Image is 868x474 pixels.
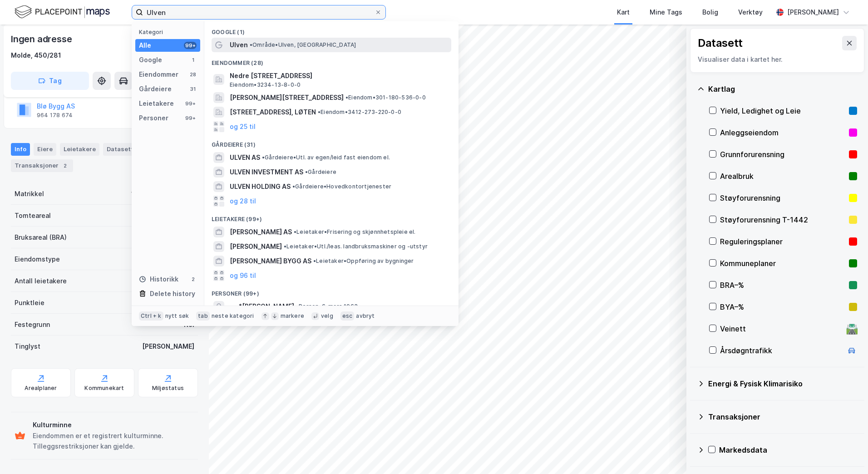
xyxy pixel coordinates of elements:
div: Anleggseiendom [720,127,845,138]
div: Kulturminne [33,420,194,430]
div: Gårdeiere [139,84,172,94]
div: 1 [189,56,197,64]
button: og 28 til [230,196,256,207]
div: Festegrunn [15,319,50,330]
div: Punktleie [15,297,44,308]
div: Tomteareal [15,210,51,221]
div: 1506-450-281-0-0 [131,188,194,199]
span: • [284,243,286,250]
span: Leietaker • Utl./leas. landbruksmaskiner og -utstyr [284,243,428,250]
div: BRA–% [720,280,845,291]
div: Eiendomstype [15,254,60,265]
div: tab [196,311,210,321]
div: Støyforurensning T-1442 [720,214,845,225]
div: Kommunekart [84,385,124,392]
div: esc [340,311,355,321]
span: [PERSON_NAME] BYGG AS [230,256,311,267]
div: 99+ [184,42,197,49]
div: Yield, Ledighet og Leie [720,105,845,116]
span: Eiendom • 301-180-536-0-0 [345,94,426,101]
span: Eiendom • 3412-273-220-0-0 [318,109,401,116]
div: Eiendommer [139,69,178,80]
div: Leietakere [60,143,99,156]
span: Ulven [230,39,248,50]
div: 2 [60,161,69,170]
div: 99+ [184,100,197,107]
div: 31 [189,85,197,93]
div: Eiendommen er et registrert kulturminne. Tilleggsrestriksjoner kan gjelde. [33,430,194,452]
span: Person • 6. mars 1963 [296,303,358,310]
span: ULVEN HOLDING AS [230,181,291,192]
span: Område • Ulven, [GEOGRAPHIC_DATA] [250,41,356,49]
div: 2 [189,276,197,283]
span: .....*[PERSON_NAME] [230,301,294,312]
span: • [250,41,252,48]
div: Delete history [150,288,195,299]
span: Nedre [STREET_ADDRESS] [230,70,448,81]
div: Personer [139,113,168,123]
div: Reguleringsplaner [720,236,845,247]
div: Energi & Fysisk Klimarisiko [708,378,857,389]
div: 28 [189,71,197,78]
button: og 25 til [230,121,256,132]
div: Antall leietakere [15,276,67,286]
div: Støyforurensning [720,193,845,203]
div: BYA–% [720,301,845,312]
div: Gårdeiere (31) [204,134,459,150]
div: Årsdøgntrafikk [720,345,843,356]
img: logo.f888ab2527a4732fd821a326f86c7f29.svg [15,4,110,20]
span: Leietaker • Frisering og skjønnhetspleie el. [294,228,416,236]
span: [PERSON_NAME][STREET_ADDRESS] [230,92,344,103]
span: • [305,168,308,175]
span: Leietaker • Oppføring av bygninger [313,257,414,265]
div: Ingen adresse [11,32,74,46]
div: Datasett [103,143,137,156]
span: • [294,228,296,235]
div: Bolig [702,7,718,18]
span: ULVEN INVESTMENT AS [230,167,303,178]
div: Verktøy [738,7,763,18]
div: Veinett [720,323,843,334]
span: Eiendom • 3234-13-8-0-0 [230,81,301,89]
div: Datasett [698,36,743,50]
div: Kartlag [708,84,857,94]
iframe: Chat Widget [823,430,868,474]
div: Matrikkel [15,188,44,199]
div: Ctrl + k [139,311,163,321]
span: • [318,109,321,115]
div: Personer (99+) [204,283,459,299]
div: Arealplaner [25,385,57,392]
div: Leietakere (99+) [204,208,459,225]
div: Kontrollprogram for chat [823,430,868,474]
span: • [262,154,265,161]
div: Grunnforurensning [720,149,845,160]
span: Gårdeiere • Hovedkontortjenester [292,183,391,190]
div: 964 178 674 [37,112,73,119]
div: Arealbruk [720,171,845,182]
div: Kommuneplaner [720,258,845,269]
button: og 96 til [230,270,256,281]
span: [PERSON_NAME] AS [230,227,292,237]
div: Tinglyst [15,341,40,352]
div: markere [281,312,304,320]
span: • [296,303,299,310]
div: Transaksjoner [708,411,857,422]
div: Google (1) [204,21,459,38]
span: Gårdeiere • Utl. av egen/leid fast eiendom el. [262,154,390,161]
div: [PERSON_NAME] [787,7,839,18]
span: [STREET_ADDRESS], LØTEN [230,107,316,118]
span: • [345,94,348,101]
input: Søk på adresse, matrikkel, gårdeiere, leietakere eller personer [143,5,375,19]
div: Alle [139,40,151,51]
div: Kategori [139,29,200,35]
div: Mine Tags [650,7,682,18]
span: ULVEN AS [230,152,260,163]
div: neste kategori [212,312,254,320]
div: Info [11,143,30,156]
button: Tag [11,72,89,90]
div: avbryt [356,312,375,320]
div: Historikk [139,274,178,285]
div: 🛣️ [846,323,858,335]
div: Kart [617,7,630,18]
div: Visualiser data i kartet her. [698,54,857,65]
